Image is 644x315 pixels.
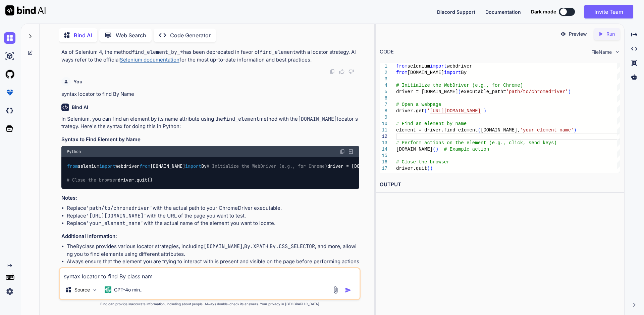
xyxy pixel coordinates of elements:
[591,49,612,55] span: FileName
[4,32,15,44] img: chat
[407,70,444,75] span: [DOMAIN_NAME]
[4,87,15,98] img: premium
[348,69,354,74] img: dislike
[340,149,345,154] img: copy
[485,8,521,15] button: Documentation
[614,49,620,55] img: chevron down
[5,5,46,15] img: Bind AI
[376,177,624,193] h2: OUTPUT
[4,50,15,62] img: ai-studio
[430,166,432,171] span: )
[461,70,467,75] span: By
[67,212,359,220] li: Replace with the URL of the page you want to test.
[380,95,387,102] div: 6
[380,70,387,76] div: 2
[485,9,521,15] span: Documentation
[67,177,118,183] span: # Close the browser
[380,102,387,108] div: 7
[444,70,461,75] span: import
[380,82,387,89] div: 4
[105,286,111,293] img: GPT-4o mini
[568,89,571,94] span: )
[67,204,359,212] li: Replace with the actual path to your ChromeDriver executable.
[574,127,576,133] span: )
[437,8,475,15] button: Discord Support
[86,220,144,227] code: 'your_element_name'
[380,114,387,121] div: 9
[537,140,557,146] span: d keys)
[447,64,472,69] span: webdriver
[584,5,633,18] button: Invite Team
[569,31,587,37] p: Preview
[396,83,523,88] span: # Initialize the WebDriver (e.g., for Chrome)
[380,159,387,165] div: 16
[86,205,153,211] code: 'path/to/chromedriver'
[396,147,433,152] span: [DOMAIN_NAME]
[298,116,337,122] code: [DOMAIN_NAME]
[204,243,243,250] code: [DOMAIN_NAME]
[483,108,486,114] span: )
[481,127,520,133] span: [DOMAIN_NAME],
[380,133,387,140] div: 12
[396,102,441,107] span: # Open a webpage
[332,286,339,294] img: attachment
[348,149,354,155] img: Open in Browser
[380,48,394,56] div: CODE
[61,115,359,130] p: In Selenium, you can find an element by its name attribute using the method with the locator stra...
[73,78,83,85] h6: You
[61,194,359,202] h3: Notes:
[154,266,193,273] code: WebDriverWait
[560,31,566,37] img: preview
[170,31,211,39] p: Code Generator
[380,63,387,70] div: 1
[120,56,179,63] a: Selenium documentation
[4,286,15,297] img: settings
[424,108,427,114] span: (
[223,116,259,122] code: find_element
[396,159,450,165] span: # Close the browser
[396,89,458,94] span: driver = [DOMAIN_NAME]
[99,163,115,169] span: import
[437,9,475,15] span: Discord Support
[61,136,359,144] h3: Syntax to Find Element by Name
[481,108,483,114] span: '
[396,121,467,126] span: # Find an element by name
[520,127,574,133] span: 'your_element_name'
[60,268,360,280] textarea: syntax locator to find By class nam
[396,108,424,114] span: driver.get
[380,165,387,172] div: 17
[380,121,387,127] div: 10
[380,127,387,133] div: 11
[396,140,537,146] span: # Perform actions on the element (e.g., click, sen
[380,89,387,95] div: 5
[4,69,15,80] img: githubLight
[430,64,446,69] span: import
[74,286,90,293] p: Source
[396,70,408,75] span: from
[458,89,461,94] span: (
[207,163,327,169] span: # Initialize the WebDriver (e.g., for Chrome)
[606,31,615,37] p: Run
[435,147,438,152] span: )
[407,64,430,69] span: selenium
[427,108,430,114] span: '
[396,64,408,69] span: from
[61,90,359,98] p: syntax locator to find By Name
[531,8,556,15] span: Dark mode
[61,48,359,64] p: As of Selenium 4, the method has been deprecated in favor of with a locator strategy. Always refe...
[140,163,150,169] span: from
[4,105,15,116] img: darkCloudIdeIcon
[76,243,82,250] code: By
[339,69,344,74] img: like
[380,146,387,153] div: 14
[396,127,478,133] span: element = driver.find_element
[72,104,88,111] h6: Bind AI
[59,302,361,307] p: Bind can provide inaccurate information, including about people. Always double-check its answers....
[67,258,359,273] li: Always ensure that the element you are trying to interact with is present and visible on the page...
[114,286,143,293] p: GPT-4o min..
[461,89,506,94] span: executable_path=
[260,49,296,55] code: find_element
[396,166,427,171] span: driver.quit
[380,108,387,114] div: 8
[478,127,480,133] span: (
